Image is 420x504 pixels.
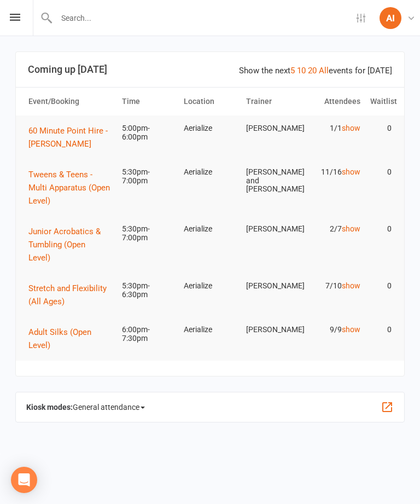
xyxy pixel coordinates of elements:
[28,326,112,352] button: Adult Silks (Open Level)
[342,167,360,176] a: show
[117,159,179,194] td: 5:30pm-7:00pm
[28,225,112,264] button: Junior Acrobatics & Tumbling (Open Level)
[241,159,304,202] td: [PERSON_NAME] and [PERSON_NAME]
[241,317,304,343] td: [PERSON_NAME]
[319,66,329,76] a: All
[28,126,108,149] span: 60 Minute Point Hire - [PERSON_NAME]
[53,10,343,26] input: Search...
[117,115,179,150] td: 5:00pm-6:00pm
[303,88,365,115] th: Attendees
[303,273,365,299] td: 7/10
[290,66,295,76] a: 5
[24,88,117,115] th: Event/Booking
[365,159,396,185] td: 0
[11,467,37,493] div: Open Intercom Messenger
[342,224,360,233] a: show
[241,216,304,242] td: [PERSON_NAME]
[297,66,306,76] a: 10
[380,7,401,29] div: AI
[239,64,392,77] div: Show the next events for [DATE]
[365,88,396,115] th: Waitlist
[179,273,241,299] td: Aerialize
[241,273,304,299] td: [PERSON_NAME]
[303,317,365,343] td: 9/9
[28,282,112,308] button: Stretch and Flexibility (All Ages)
[342,325,360,334] a: show
[179,216,241,242] td: Aerialize
[179,159,241,185] td: Aerialize
[117,273,179,308] td: 5:30pm-6:30pm
[179,88,241,115] th: Location
[73,398,145,416] span: General attendance
[117,216,179,251] td: 5:30pm-7:00pm
[365,317,396,343] td: 0
[365,115,396,141] td: 0
[303,115,365,141] td: 1/1
[342,124,360,132] a: show
[117,317,179,351] td: 6:00pm-7:30pm
[28,170,110,206] span: Tweens & Teens - Multi Apparatus (Open Level)
[303,216,365,242] td: 2/7
[28,64,392,75] h3: Coming up [DATE]
[179,317,241,343] td: Aerialize
[179,115,241,141] td: Aerialize
[308,66,317,76] a: 20
[117,88,179,115] th: Time
[26,403,73,412] strong: Kiosk modes:
[28,327,91,350] span: Adult Silks (Open Level)
[241,115,304,141] td: [PERSON_NAME]
[241,88,304,115] th: Trainer
[28,283,107,306] span: Stretch and Flexibility (All Ages)
[365,216,396,242] td: 0
[28,227,101,263] span: Junior Acrobatics & Tumbling (Open Level)
[342,281,360,290] a: show
[28,124,112,150] button: 60 Minute Point Hire - [PERSON_NAME]
[303,159,365,185] td: 11/16
[28,168,112,207] button: Tweens & Teens - Multi Apparatus (Open Level)
[365,273,396,299] td: 0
